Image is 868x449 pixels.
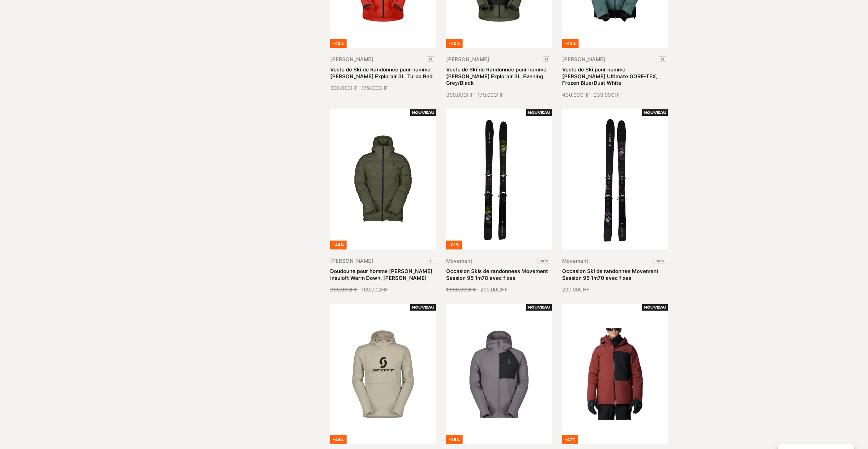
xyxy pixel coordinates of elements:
[446,66,546,86] a: Veste de Ski de Randonnée pour homme [PERSON_NAME] Explorair 3L, Evening Grey/Black
[446,268,548,281] a: Occasion Skis de randonnees Movement Session 95 1m78 avec fixes
[330,66,432,80] a: Veste de Ski de Randonnée pour homme [PERSON_NAME] Explorair 3L, Turbo Red
[330,268,432,281] a: Doudoune pour homme [PERSON_NAME] Insuloft Warm Down, [PERSON_NAME]
[562,268,659,281] a: Occasion Ski de randonnee Movement Session 95 1m70 avec fixes
[562,66,657,86] a: Veste de Ski pour homme [PERSON_NAME] Ultimate GORE-TEX, Frozen Blue/Dust White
